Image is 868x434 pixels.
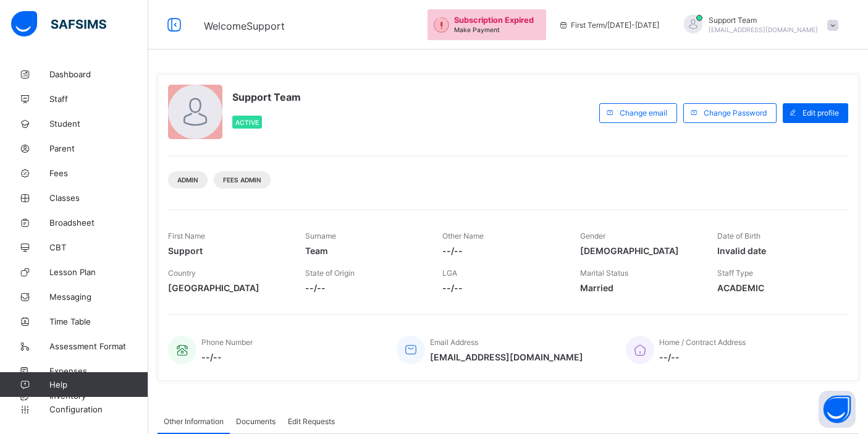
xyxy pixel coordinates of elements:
[803,108,839,117] span: Edit profile
[442,245,561,256] span: --/--
[236,417,276,426] span: Documents
[49,143,148,153] span: Parent
[717,245,836,256] span: Invalid date
[49,267,148,277] span: Lesson Plan
[168,268,196,278] span: Country
[235,119,259,126] span: Active
[717,268,753,278] span: Staff Type
[442,231,484,240] span: Other Name
[49,341,148,351] span: Assessment Format
[49,404,148,414] span: Configuration
[204,20,285,32] span: Welcome Support
[434,17,449,33] img: outstanding-1.146d663e52f09953f639664a84e30106.svg
[232,91,301,103] span: Support Team
[704,108,767,117] span: Change Password
[580,283,699,293] span: Married
[659,338,746,347] span: Home / Contract Address
[717,231,761,240] span: Date of Birth
[168,245,287,256] span: Support
[49,292,148,302] span: Messaging
[288,417,335,426] span: Edit Requests
[717,283,836,293] span: ACADEMIC
[177,176,198,184] span: Admin
[49,380,148,389] span: Help
[709,15,818,25] span: Support Team
[558,20,659,30] span: session/term information
[164,417,224,426] span: Other Information
[49,366,148,376] span: Expenses
[305,231,336,240] span: Surname
[201,352,253,362] span: --/--
[49,119,148,129] span: Student
[620,108,667,117] span: Change email
[168,231,205,240] span: First Name
[442,283,561,293] span: --/--
[305,245,424,256] span: Team
[11,11,106,37] img: safsims
[442,268,457,278] span: LGA
[49,218,148,228] span: Broadsheet
[454,15,534,25] span: Subscription Expired
[819,391,856,428] button: Open asap
[305,268,355,278] span: State of Origin
[659,352,746,362] span: --/--
[580,231,605,240] span: Gender
[49,193,148,203] span: Classes
[49,242,148,252] span: CBT
[201,338,253,347] span: Phone Number
[49,317,148,326] span: Time Table
[430,338,478,347] span: Email Address
[454,26,500,33] span: Make Payment
[580,245,699,256] span: [DEMOGRAPHIC_DATA]
[49,69,148,79] span: Dashboard
[49,168,148,178] span: Fees
[305,283,424,293] span: --/--
[672,15,845,35] div: SupportTeam
[709,26,818,33] span: [EMAIL_ADDRESS][DOMAIN_NAME]
[430,352,583,362] span: [EMAIL_ADDRESS][DOMAIN_NAME]
[580,268,628,278] span: Marital Status
[168,283,287,293] span: [GEOGRAPHIC_DATA]
[223,176,261,184] span: Fees Admin
[49,94,148,104] span: Staff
